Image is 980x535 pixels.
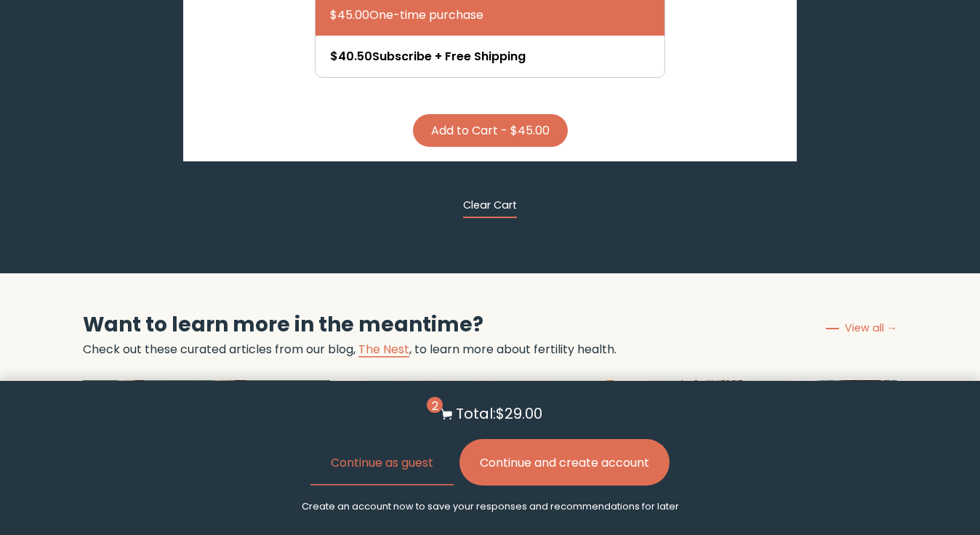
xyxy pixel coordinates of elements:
[427,397,443,413] span: 2
[456,403,542,425] p: Total: $29.00
[413,114,568,147] button: Add to Cart - $45.00
[463,198,517,218] button: Clear Cart
[302,500,679,513] p: Create an account now to save your responses and recommendations for later
[826,321,897,336] a: View all →
[83,340,616,358] p: Check out these curated articles from our blog, , to learn more about fertility health.
[459,439,670,486] button: Continue and create account
[310,439,454,486] button: Continue as guest
[358,341,409,358] a: The Nest
[83,310,616,340] h2: Want to learn more in the meantime?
